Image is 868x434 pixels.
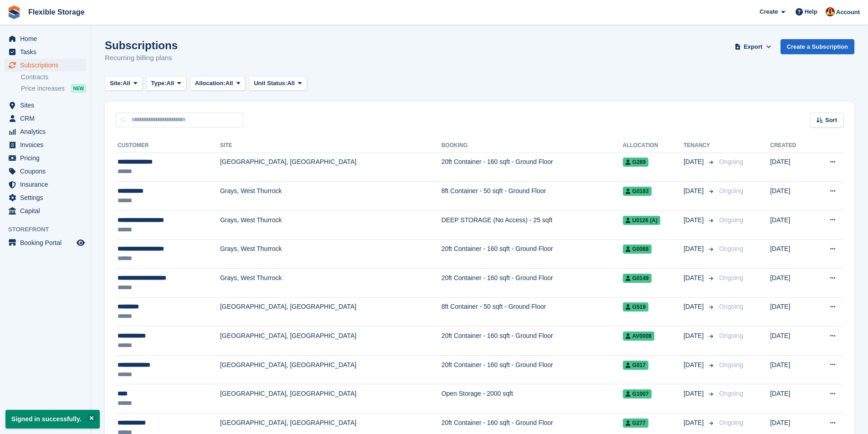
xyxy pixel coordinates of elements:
[8,225,91,234] span: Storefront
[20,191,75,204] span: Settings
[220,384,442,414] td: [GEOGRAPHIC_DATA], [GEOGRAPHIC_DATA]
[781,39,854,54] a: Create a Subscription
[5,178,86,191] a: menu
[254,79,287,88] span: Unit Status:
[220,210,442,240] td: Grays, West Thurrock
[5,410,100,429] p: Signed in successfully.
[287,79,295,88] span: All
[683,389,705,398] span: [DATE]
[623,245,652,254] span: G0088
[20,99,75,112] span: Sites
[20,59,75,71] span: Subscriptions
[733,39,773,54] button: Export
[220,269,442,298] td: Grays, West Thurrock
[151,79,167,88] span: Type:
[623,138,684,153] th: Allocation
[683,331,705,341] span: [DATE]
[220,240,442,269] td: Grays, West Thurrock
[442,240,623,269] td: 20ft Container - 160 sqft - Ground Floor
[5,236,86,249] a: menu
[770,240,812,269] td: [DATE]
[719,390,743,397] span: Ongoing
[719,216,743,224] span: Ongoing
[683,244,705,254] span: [DATE]
[770,327,812,356] td: [DATE]
[442,153,623,182] td: 20ft Container - 160 sqft - Ground Floor
[770,384,812,414] td: [DATE]
[220,182,442,211] td: Grays, West Thurrock
[5,152,86,164] a: menu
[719,274,743,281] span: Ongoing
[683,138,715,153] th: Tenancy
[623,216,660,225] span: U0126 (a)
[805,7,817,16] span: Help
[770,153,812,182] td: [DATE]
[719,419,743,426] span: Ongoing
[21,73,86,82] a: Contracts
[220,355,442,384] td: [GEOGRAPHIC_DATA], [GEOGRAPHIC_DATA]
[71,84,86,93] div: NEW
[770,297,812,327] td: [DATE]
[719,361,743,368] span: Ongoing
[21,83,86,93] a: Price increases NEW
[442,384,623,414] td: Open Storage - 2000 sqft
[442,138,623,153] th: Booking
[5,112,86,125] a: menu
[220,138,442,153] th: Site
[623,187,652,196] span: G0183
[623,274,652,283] span: G0149
[719,303,743,310] span: Ongoing
[623,389,652,398] span: G1007
[760,7,778,16] span: Create
[683,157,705,167] span: [DATE]
[683,418,705,428] span: [DATE]
[190,76,246,91] button: Allocation: All
[166,79,174,88] span: All
[20,165,75,178] span: Coupons
[442,210,623,240] td: DEEP STORAGE (No Access) - 25 sqft
[110,79,123,88] span: Site:
[20,152,75,164] span: Pricing
[20,112,75,125] span: CRM
[220,297,442,327] td: [GEOGRAPHIC_DATA], [GEOGRAPHIC_DATA]
[770,138,812,153] th: Created
[21,84,65,93] span: Price increases
[719,245,743,252] span: Ongoing
[683,302,705,311] span: [DATE]
[20,32,75,45] span: Home
[442,269,623,298] td: 20ft Container - 160 sqft - Ground Floor
[123,79,130,88] span: All
[105,53,178,63] p: Recurring billing plans
[220,327,442,356] td: [GEOGRAPHIC_DATA], [GEOGRAPHIC_DATA]
[5,204,86,217] a: menu
[623,302,648,311] span: G519
[744,42,762,51] span: Export
[770,210,812,240] td: [DATE]
[770,269,812,298] td: [DATE]
[20,138,75,151] span: Invoices
[146,76,186,91] button: Type: All
[683,186,705,196] span: [DATE]
[5,32,86,45] a: menu
[5,59,86,71] a: menu
[105,39,178,51] h1: Subscriptions
[20,178,75,191] span: Insurance
[683,215,705,225] span: [DATE]
[442,182,623,211] td: 8ft Container - 50 sqft - Ground Floor
[442,297,623,327] td: 8ft Container - 50 sqft - Ground Floor
[442,355,623,384] td: 20ft Container - 160 sqft - Ground Floor
[20,125,75,138] span: Analytics
[195,79,226,88] span: Allocation:
[116,138,220,153] th: Customer
[623,332,654,341] span: AV0008
[623,419,648,428] span: G277
[75,237,86,248] a: Preview store
[20,236,75,249] span: Booking Portal
[105,76,143,91] button: Site: All
[249,76,307,91] button: Unit Status: All
[5,46,86,58] a: menu
[5,99,86,112] a: menu
[20,46,75,58] span: Tasks
[770,182,812,211] td: [DATE]
[826,7,835,16] img: David Jones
